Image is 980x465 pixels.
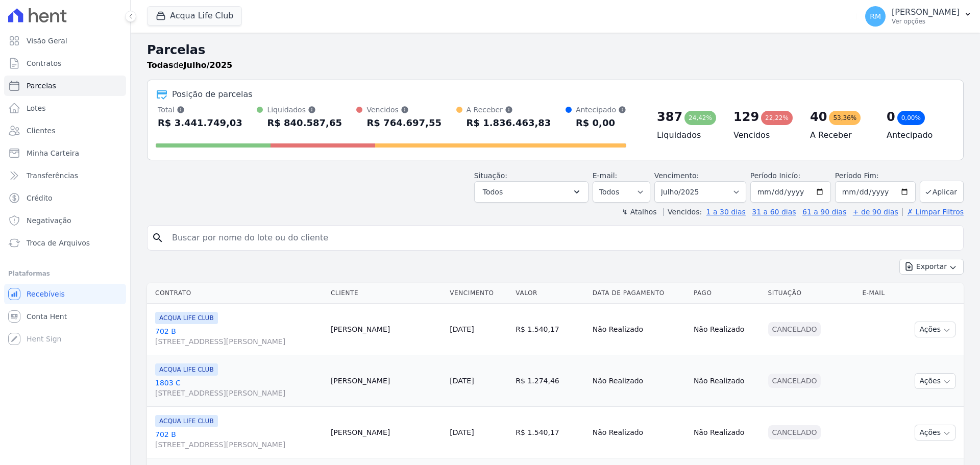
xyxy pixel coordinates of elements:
label: E-mail: [593,172,618,180]
a: Visão Geral [4,31,126,51]
h4: Liquidados [657,129,717,141]
label: Período Fim: [835,170,916,181]
span: Conta Hent [27,311,67,322]
div: Posição de parcelas [172,88,253,101]
td: Não Realizado [589,407,690,458]
span: Lotes [27,103,46,113]
button: Aplicar [920,181,964,203]
span: Parcelas [27,81,56,91]
td: Não Realizado [589,304,690,355]
td: [PERSON_NAME] [327,407,446,458]
a: Parcelas [4,76,126,96]
div: Plataformas [8,267,122,280]
td: Não Realizado [690,355,764,407]
div: Liquidados [267,105,342,115]
a: 702 B[STREET_ADDRESS][PERSON_NAME] [155,429,323,450]
span: Recebíveis [27,289,65,299]
a: [DATE] [450,377,474,385]
span: Negativação [27,215,71,226]
a: Conta Hent [4,306,126,327]
div: Antecipado [576,105,626,115]
div: Cancelado [768,374,821,388]
a: 61 a 90 dias [802,208,846,216]
strong: Todas [147,60,174,70]
a: Recebíveis [4,284,126,304]
button: Ações [915,425,955,440]
a: Contratos [4,53,126,74]
span: ACQUA LIFE CLUB [155,415,218,427]
div: 24,42% [684,111,716,125]
h4: A Receber [810,129,870,141]
button: Acqua Life Club [147,6,242,26]
span: ACQUA LIFE CLUB [155,312,218,324]
div: 0,00% [897,111,925,125]
th: Cliente [327,283,446,304]
div: 40 [810,109,827,125]
button: Ações [915,322,955,337]
td: Não Realizado [589,355,690,407]
span: Todos [483,186,503,198]
div: 129 [733,109,759,125]
td: [PERSON_NAME] [327,355,446,407]
a: Minha Carteira [4,143,126,163]
td: [PERSON_NAME] [327,304,446,355]
span: Troca de Arquivos [27,238,90,248]
h2: Parcelas [147,41,964,59]
a: Transferências [4,165,126,186]
a: ✗ Limpar Filtros [902,208,964,216]
i: search [152,232,164,244]
span: [STREET_ADDRESS][PERSON_NAME] [155,336,323,347]
td: Não Realizado [690,304,764,355]
input: Buscar por nome do lote ou do cliente [166,228,959,248]
div: Total [158,105,242,115]
div: Vencidos [366,105,442,115]
label: Período Inicío: [750,172,800,180]
p: [PERSON_NAME] [892,7,960,17]
th: Pago [690,283,764,304]
a: [DATE] [450,325,474,333]
strong: Julho/2025 [184,60,233,70]
div: Cancelado [768,425,821,439]
a: Crédito [4,188,126,208]
span: RM [870,13,881,20]
label: Vencidos: [663,208,702,216]
h4: Antecipado [887,129,947,141]
div: A Receber [467,105,551,115]
a: 1803 C[STREET_ADDRESS][PERSON_NAME] [155,378,323,398]
p: Ver opções [892,17,960,26]
span: Crédito [27,193,53,203]
button: Exportar [899,259,964,275]
span: Contratos [27,58,61,68]
a: [DATE] [450,428,474,436]
th: E-mail [858,283,897,304]
a: + de 90 dias [853,208,898,216]
th: Contrato [147,283,327,304]
span: ACQUA LIFE CLUB [155,363,218,376]
div: 387 [657,109,682,125]
button: Todos [474,181,589,203]
a: 1 a 30 dias [706,208,746,216]
label: ↯ Atalhos [622,208,656,216]
h4: Vencidos [733,129,794,141]
a: Clientes [4,120,126,141]
div: R$ 1.836.463,83 [467,115,551,131]
div: 22,22% [761,111,793,125]
span: Transferências [27,170,78,181]
td: R$ 1.274,46 [511,355,588,407]
div: R$ 3.441.749,03 [158,115,242,131]
td: R$ 1.540,17 [511,407,588,458]
p: de [147,59,232,71]
span: [STREET_ADDRESS][PERSON_NAME] [155,388,323,398]
a: Lotes [4,98,126,118]
a: 702 B[STREET_ADDRESS][PERSON_NAME] [155,326,323,347]
th: Data de Pagamento [589,283,690,304]
div: R$ 840.587,65 [267,115,342,131]
a: Troca de Arquivos [4,233,126,253]
button: Ações [915,373,955,389]
div: R$ 0,00 [576,115,626,131]
a: 31 a 60 dias [752,208,796,216]
label: Situação: [474,172,507,180]
th: Vencimento [446,283,511,304]
span: Clientes [27,126,55,136]
div: R$ 764.697,55 [366,115,442,131]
